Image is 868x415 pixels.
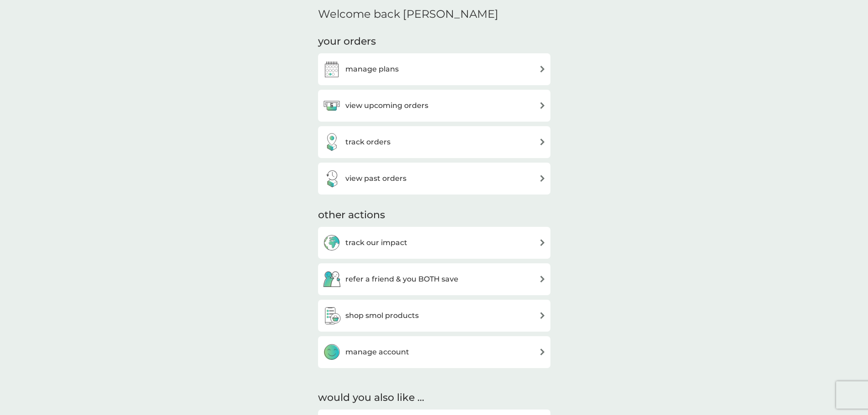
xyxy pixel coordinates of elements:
h3: manage account [345,346,409,358]
h3: view past orders [345,173,406,184]
img: arrow right [539,102,546,109]
h2: would you also like ... [318,391,550,405]
h3: your orders [318,35,376,49]
img: arrow right [539,276,546,282]
h3: track our impact [345,237,407,249]
h3: view upcoming orders [345,100,428,112]
h3: track orders [345,136,390,148]
h3: shop smol products [345,310,419,322]
h3: other actions [318,208,385,222]
img: arrow right [539,138,546,145]
img: arrow right [539,312,546,319]
h2: Welcome back [PERSON_NAME] [318,8,498,21]
h3: refer a friend & you BOTH save [345,273,458,285]
img: arrow right [539,348,546,355]
img: arrow right [539,175,546,182]
img: arrow right [539,66,546,72]
img: arrow right [539,239,546,246]
h3: manage plans [345,63,399,75]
